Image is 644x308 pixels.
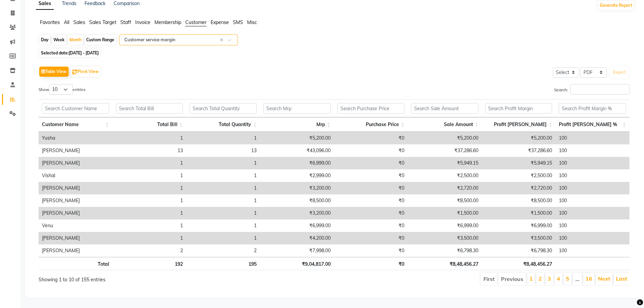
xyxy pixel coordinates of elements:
[408,117,481,132] th: Sale Amount: activate to sort column ascending
[411,103,478,114] input: Search Sale Amount
[116,103,183,114] input: Search Total Bill
[482,219,555,232] td: ₹6,999.00
[71,67,100,77] button: Pivot View
[39,207,113,219] td: [PERSON_NAME]
[49,84,73,95] select: Showentries
[89,19,116,25] span: Sales Target
[482,117,555,132] th: Profit Margin: activate to sort column ascending
[114,0,140,6] a: Comparison
[616,275,627,282] a: Last
[555,244,629,257] td: 100
[482,169,555,182] td: ₹2,500.00
[334,232,408,244] td: ₹0
[39,144,113,157] td: [PERSON_NAME]
[39,84,86,95] label: Show entries
[211,19,229,25] span: Expense
[39,257,113,270] th: Total
[334,144,408,157] td: ₹0
[548,275,551,282] a: 3
[334,117,408,132] th: Purchase Price: activate to sort column ascending
[408,132,481,144] td: ₹5,200.00
[260,117,334,132] th: Mrp: activate to sort column ascending
[260,157,334,169] td: ₹6,999.00
[408,207,481,219] td: ₹1,500.00
[566,275,569,282] a: 5
[334,257,408,270] th: ₹0
[113,232,186,244] td: 1
[220,37,225,44] span: Clear all
[337,103,405,114] input: Search Purchase Price
[39,194,113,207] td: [PERSON_NAME]
[186,157,260,169] td: 1
[39,232,113,244] td: [PERSON_NAME]
[186,117,260,132] th: Total Quantity: activate to sort column ascending
[40,19,60,25] span: Favorites
[52,35,66,45] div: Week
[555,182,629,194] td: 100
[260,244,334,257] td: ₹7,998.00
[570,84,629,95] input: Search:
[482,207,555,219] td: ₹1,500.00
[408,219,481,232] td: ₹6,999.00
[42,103,109,114] input: Search Customer Name
[554,84,629,95] label: Search:
[260,132,334,144] td: ₹5,200.00
[186,194,260,207] td: 1
[334,194,408,207] td: ₹0
[482,257,555,270] th: ₹8,48,456.27
[135,19,150,25] span: Invoice
[482,144,555,157] td: ₹37,286.60
[73,19,85,25] span: Sales
[598,1,634,10] button: Generate Report
[260,182,334,194] td: ₹3,200.00
[113,219,186,232] td: 1
[113,257,186,270] th: 192
[598,275,610,282] a: Next
[113,144,186,157] td: 13
[408,182,481,194] td: ₹2,720.00
[555,144,629,157] td: 100
[555,169,629,182] td: 100
[113,244,186,257] td: 2
[555,157,629,169] td: 100
[334,132,408,144] td: ₹0
[408,244,481,257] td: ₹6,798.30
[555,232,629,244] td: 100
[482,244,555,257] td: ₹6,798.30
[186,207,260,219] td: 1
[39,157,113,169] td: [PERSON_NAME]
[113,182,186,194] td: 1
[334,182,408,194] td: ₹0
[186,257,260,270] th: 195
[186,232,260,244] td: 1
[185,19,207,25] span: Customer
[559,103,626,114] input: Search Profit Margin %
[113,157,186,169] td: 1
[539,275,542,282] a: 2
[62,0,76,6] a: Trends
[39,244,113,257] td: [PERSON_NAME]
[555,207,629,219] td: 100
[85,35,116,45] div: Custom Range
[39,272,279,283] div: Showing 1 to 10 of 155 entries
[408,257,481,270] th: ₹8,48,456.27
[72,70,77,75] img: pivot.png
[529,275,533,282] a: 1
[260,257,334,270] th: ₹9,04,817.00
[482,157,555,169] td: ₹5,949.15
[260,194,334,207] td: ₹8,500.00
[186,219,260,232] td: 1
[482,132,555,144] td: ₹5,200.00
[39,182,113,194] td: [PERSON_NAME]
[334,207,408,219] td: ₹0
[39,219,113,232] td: Venu
[233,19,243,25] span: SMS
[69,50,99,55] span: [DATE] - [DATE]
[334,169,408,182] td: ₹0
[247,19,257,25] span: Misc
[408,157,481,169] td: ₹5,949.15
[64,19,69,25] span: All
[555,117,629,132] th: Profit Margin %: activate to sort column ascending
[586,275,592,282] a: 16
[113,132,186,144] td: 1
